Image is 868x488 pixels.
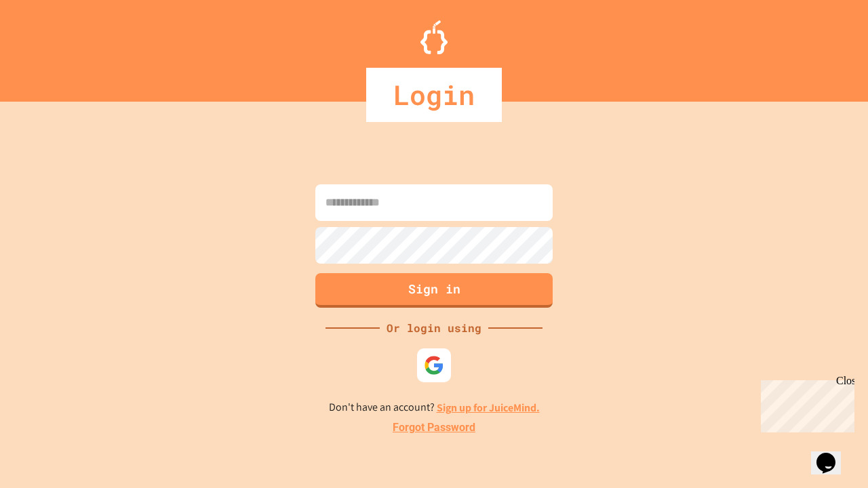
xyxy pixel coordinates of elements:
div: Chat with us now!Close [5,5,94,86]
iframe: chat widget [811,434,854,474]
img: Logo.svg [420,20,448,54]
div: Or login using [380,320,488,336]
iframe: chat widget [755,375,854,432]
a: Forgot Password [393,420,475,436]
a: Sign up for JuiceMind. [437,401,540,415]
button: Sign in [315,273,553,308]
div: Login [366,68,502,122]
img: google-icon.svg [424,355,444,375]
p: Don't have an account? [329,399,540,416]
